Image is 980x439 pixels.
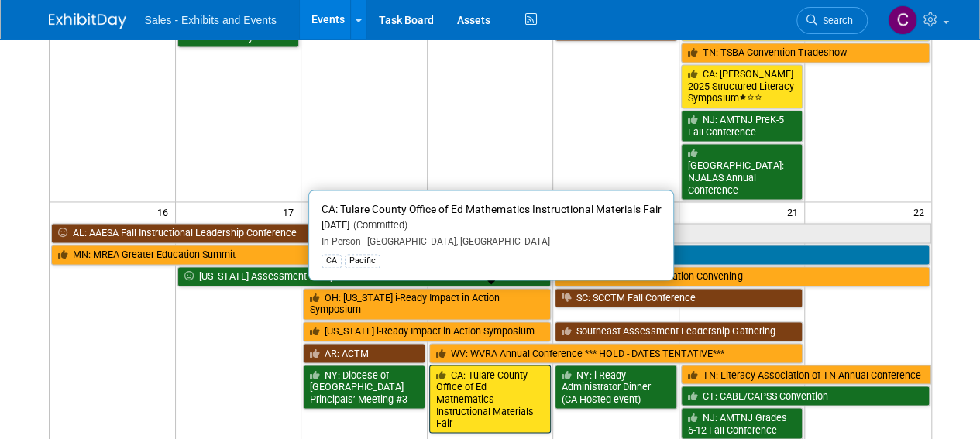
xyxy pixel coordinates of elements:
a: WV: WVRA Annual Conference *** HOLD - DATES TENTATIVE*** [429,343,803,363]
a: CT: CABE/CAPSS Convention [681,386,930,406]
a: NY: Diocese of [GEOGRAPHIC_DATA] Principals’ Meeting #3 [303,365,425,409]
a: NCTE [555,223,930,243]
span: In-Person [322,236,361,247]
span: (Committed) [349,219,407,231]
img: Christine Lurz [888,5,917,35]
span: Search [817,15,853,26]
a: NJ: AMTNJ PreK-5 Fall Conference [681,110,803,142]
span: 22 [912,202,931,221]
div: [DATE] [322,219,661,232]
a: [GEOGRAPHIC_DATA]: NJALAS Annual Conference [681,143,803,200]
span: [GEOGRAPHIC_DATA], [GEOGRAPHIC_DATA] [361,236,549,247]
a: Search [796,7,868,34]
a: NJ: AMTNJ Grades 6-12 Fall Conference [681,407,803,439]
a: AL: AAESA Fall Instructional Leadership Conference [51,223,552,243]
span: 16 [156,202,175,221]
a: [US_STATE] Assessment Group Conference [177,266,552,286]
a: TN: TSBA Convention Tradeshow [681,43,930,63]
a: CA: Tulare County Office of Ed Mathematics Instructional Materials Fair [429,365,552,434]
a: SC: SCCTM Fall Conference [555,288,803,308]
span: Sales - Exhibits and Events [145,14,277,26]
a: CA: [PERSON_NAME] 2025 Structured Literacy Symposium [681,64,803,108]
a: Southeast Assessment Leadership Gathering [555,321,803,341]
a: NY: i-Ready Administrator Dinner (CA-Hosted event) [555,365,677,409]
div: CA [322,254,342,268]
span: 21 [785,202,804,221]
div: Pacific [345,254,380,268]
a: AR: ACTM [303,343,425,363]
a: OH: [US_STATE] i-Ready Impact in Action Symposium [303,288,551,320]
a: PA: Black Men in Education Convening [555,266,929,286]
a: MN: MREA Greater Education Summit [51,245,425,265]
a: [US_STATE] i-Ready Impact in Action Symposium [303,321,551,341]
img: ExhibitDay [49,13,126,29]
span: CA: Tulare County Office of Ed Mathematics Instructional Materials Fair [322,203,661,215]
a: NAEYC [429,245,930,265]
a: TN: Literacy Association of TN Annual Conference [681,365,931,385]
